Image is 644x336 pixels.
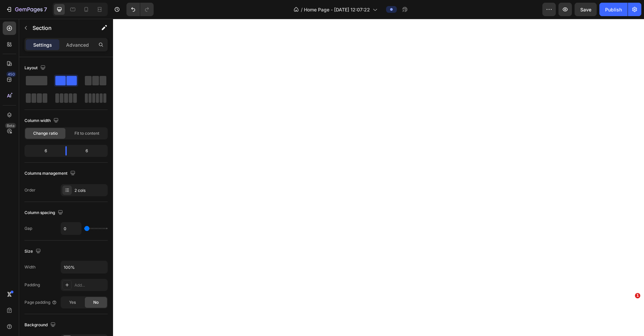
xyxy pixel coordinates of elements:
div: Background [24,321,57,330]
div: Size [24,247,42,256]
span: Yes [69,299,76,305]
p: Settings [33,41,52,48]
div: Column spacing [24,208,64,217]
div: Columns management [24,169,77,178]
div: Beta [5,123,16,128]
div: Undo/Redo [126,3,154,16]
div: Order [24,187,36,193]
input: Auto [61,222,81,235]
div: 6 [72,146,106,156]
button: Publish [599,3,628,16]
p: 7 [44,5,47,13]
div: 450 [6,72,16,77]
div: 2 cols [74,187,106,194]
span: No [93,299,99,305]
div: Add... [74,282,106,288]
iframe: Design area [113,19,644,336]
div: Page padding [24,299,57,305]
span: 1 [635,293,640,298]
p: Section [33,24,88,32]
span: / [301,6,303,13]
div: 6 [26,146,60,156]
div: Publish [605,6,622,13]
button: Save [575,3,597,16]
button: 7 [3,3,50,16]
div: Gap [24,225,32,232]
div: Width [24,264,36,270]
div: Layout [24,64,47,73]
span: Save [580,7,591,12]
p: Advanced [66,41,89,48]
iframe: Intercom live chat [621,303,637,319]
span: Fit to content [74,130,99,136]
div: Padding [24,282,40,288]
span: Change ratio [33,130,58,136]
div: Column width [24,116,60,125]
span: Home Page - [DATE] 12:07:22 [304,6,370,13]
input: Auto [61,261,107,273]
